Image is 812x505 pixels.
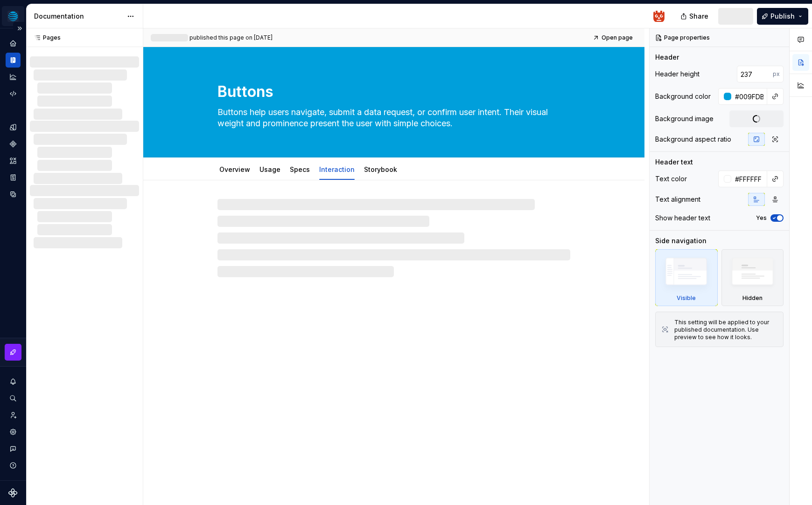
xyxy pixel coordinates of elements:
div: Header text [655,157,693,167]
div: Hidden [742,294,763,302]
div: Storybook [360,159,401,179]
div: Header height [655,69,700,79]
a: Overview [219,165,250,173]
span: Publish [770,12,795,21]
a: Assets [6,153,21,168]
button: Notifications [6,374,21,389]
button: Expand sidebar [13,22,26,35]
div: Header [655,53,679,62]
a: Interaction [319,165,355,173]
a: Documentation [6,53,21,68]
a: Invite team [6,408,21,423]
div: Text alignment [655,195,700,204]
div: Usage [256,159,284,179]
a: Data sources [6,187,21,202]
span: Share [689,12,708,21]
a: Analytics [6,69,21,84]
div: Hidden [721,249,784,306]
div: Side navigation [655,236,707,246]
textarea: Buttons help users navigate, submit a data request, or confirm user intent. Their visual weight a... [216,105,568,131]
input: Auto [731,88,767,105]
input: Auto [737,66,773,82]
div: Specs [286,159,314,179]
a: Design tokens [6,120,21,135]
a: Usage [259,165,280,173]
div: Visible [655,249,718,306]
p: px [773,70,780,78]
button: Publish [757,8,808,25]
div: Background aspect ratio [655,135,731,144]
a: Storybook [364,165,397,173]
a: Components [6,136,21,151]
div: Show header text [655,213,710,223]
svg: Supernova Logo [8,488,18,498]
input: Auto [731,171,767,187]
div: Background color [655,92,711,101]
button: Search ⌘K [6,391,21,406]
div: Background image [655,114,714,123]
a: Code automation [6,86,21,101]
div: Overview [216,159,254,179]
div: Interaction [315,159,358,179]
a: Open page [590,31,637,44]
button: Share [676,8,714,25]
textarea: Buttons [216,81,568,103]
a: Storybook stories [6,170,21,185]
div: Pages [30,34,61,41]
div: published this page on [DATE] [189,34,273,41]
a: Settings [6,424,21,439]
button: Contact support [6,441,21,456]
a: Home [6,36,21,51]
span: Open page [602,34,633,41]
a: Specs [290,165,310,173]
div: Documentation [34,12,122,21]
label: Yes [756,214,767,222]
img: 25159035-79e5-4ffd-8a60-56b794307018.png [7,11,19,22]
div: Text color [655,174,687,184]
div: Visible [677,294,696,302]
img: Heath [653,11,665,22]
div: This setting will be applied to your published documentation. Use preview to see how it looks. [674,319,777,341]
